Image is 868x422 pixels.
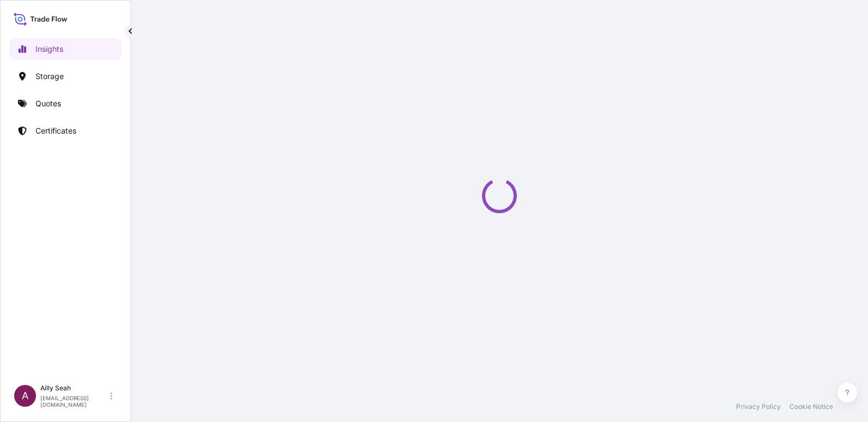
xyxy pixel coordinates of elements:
[736,402,781,411] a: Privacy Policy
[40,384,108,393] p: Ailly Seah
[9,38,122,60] a: Insights
[35,44,63,55] p: Insights
[9,120,122,142] a: Certificates
[35,98,61,109] p: Quotes
[9,65,122,87] a: Storage
[9,93,122,114] a: Quotes
[789,402,833,411] a: Cookie Notice
[22,390,28,401] span: A
[35,71,64,82] p: Storage
[35,125,76,136] p: Certificates
[40,395,108,408] p: [EMAIL_ADDRESS][DOMAIN_NAME]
